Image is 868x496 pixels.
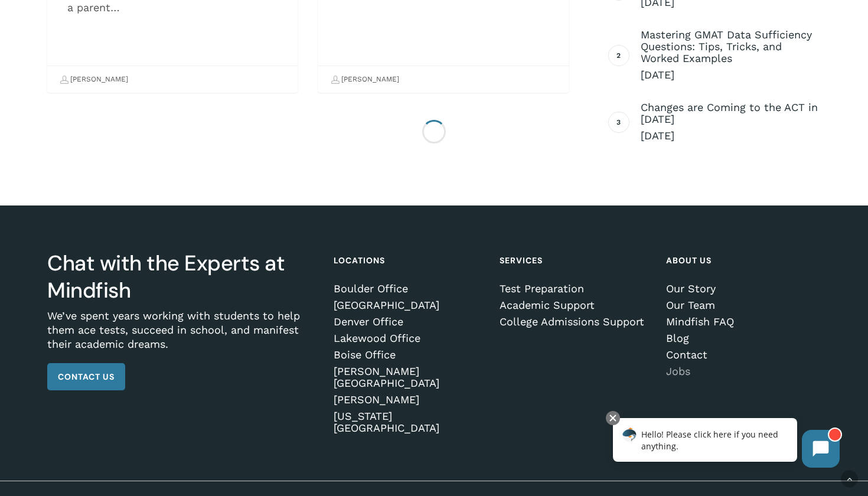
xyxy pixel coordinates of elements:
a: [PERSON_NAME][GEOGRAPHIC_DATA] [334,366,484,389]
a: Contact Us [47,363,125,390]
a: Our Story [666,283,817,295]
span: Contact Us [58,371,115,383]
a: Lakewood Office [334,332,484,344]
a: [US_STATE][GEOGRAPHIC_DATA] [334,410,484,434]
a: Mastering GMAT Data Sufficiency Questions: Tips, Tricks, and Worked Examples [DATE] [641,29,821,82]
a: Mindfish FAQ [666,316,817,328]
a: [PERSON_NAME] [331,70,399,90]
span: [DATE] [641,68,821,82]
a: College Admissions Support [500,316,650,328]
a: [PERSON_NAME] [60,70,128,90]
p: We’ve spent years working with students to help them ace tests, succeed in school, and manifest t... [47,309,318,363]
a: Our Team [666,299,817,311]
h4: Services [500,250,650,271]
a: Boise Office [334,349,484,361]
a: Contact [666,349,817,361]
span: Mastering GMAT Data Sufficiency Questions: Tips, Tricks, and Worked Examples [641,29,821,64]
iframe: Chatbot [601,409,851,479]
a: Jobs [666,366,817,377]
a: Boulder Office [334,283,484,295]
a: Academic Support [500,299,650,311]
h4: About Us [666,250,817,271]
a: Blog [666,332,817,344]
a: Denver Office [334,316,484,328]
h3: Chat with the Experts at Mindfish [47,250,318,304]
a: [PERSON_NAME] [334,394,484,406]
a: Test Preparation [500,283,650,295]
a: [GEOGRAPHIC_DATA] [334,299,484,311]
h4: Locations [334,250,484,271]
